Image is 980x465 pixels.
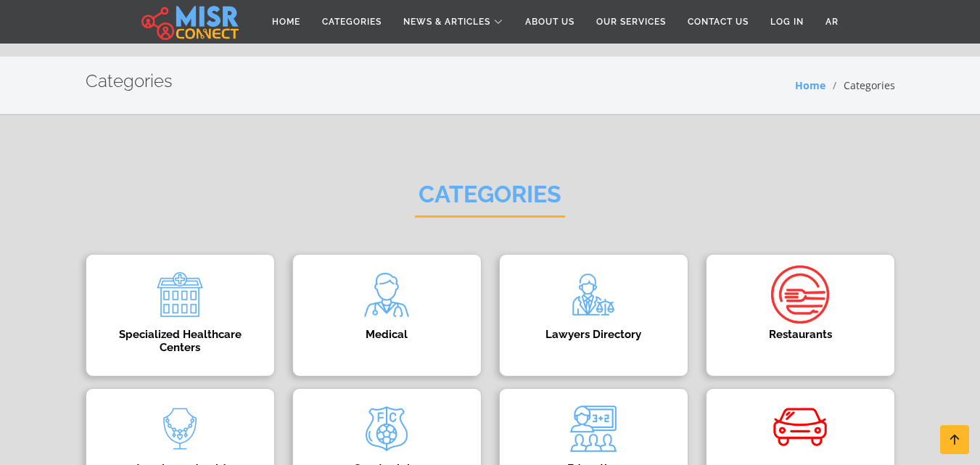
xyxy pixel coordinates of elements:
[151,266,209,324] img: ocughcmPjrl8PQORMwSi.png
[415,181,565,218] h2: Categories
[771,266,829,324] img: ikcDgTJSoSS2jJF2BPtA.png
[815,8,849,36] a: AR
[564,400,622,458] img: ngYy9LS4RTXks1j5a4rs.png
[141,4,239,40] img: main.misr_connect
[697,254,904,376] a: Restaurants
[358,266,416,324] img: xxDvte2rACURW4jjEBBw.png
[585,8,677,36] a: Our Services
[86,71,173,92] h2: Categories
[795,78,825,92] a: Home
[825,78,895,93] li: Categories
[522,328,666,341] h4: Lawyers Directory
[151,400,209,458] img: Y7cyTjSJwvbnVhRuEY4s.png
[315,328,459,341] h4: Medical
[514,8,585,36] a: About Us
[759,8,815,36] a: Log in
[771,400,829,458] img: wk90P3a0oSt1z8M0TTcP.gif
[261,8,311,36] a: Home
[677,8,759,36] a: Contact Us
[564,266,622,324] img: raD5cjLJU6v6RhuxWSJh.png
[728,328,873,341] h4: Restaurants
[284,254,490,376] a: Medical
[392,8,514,36] a: News & Articles
[108,328,252,354] h4: Specialized Healthcare Centers
[77,254,284,376] a: Specialized Healthcare Centers
[403,15,490,28] span: News & Articles
[358,400,416,458] img: jXxomqflUIMFo32sFYfN.png
[311,8,392,36] a: Categories
[490,254,697,376] a: Lawyers Directory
